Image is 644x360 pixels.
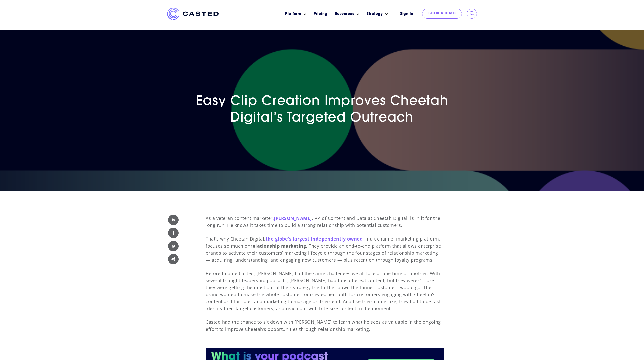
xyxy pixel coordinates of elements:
p: That’s why Cheetah Digital, , multichannel marketing platform, focuses so much on . They provide ... [206,235,444,263]
img: Casted_Logo_Horizontal_FullColor_PUR_BLUE [167,8,219,20]
a: Pricing [314,11,327,17]
img: Linked [168,215,179,225]
a: Book a Demo [422,9,462,19]
nav: Main menu [226,8,391,20]
strong: relationship marketing [250,243,306,249]
img: Twitter [168,241,179,251]
p: Before finding Casted, [PERSON_NAME] had the same challenges we all face at one time or another. ... [206,270,444,312]
a: Sign In [394,9,420,19]
span: Easy Clip Creation Improves Cheetah Digital’s Targeted Outreach [196,95,448,125]
p: Casted had the chance to sit down with [PERSON_NAME] to learn what he sees as valuable in the ong... [206,318,444,332]
img: Share [168,254,179,264]
a: Strategy [367,11,383,17]
a: the globe’s largest independently owned [266,236,363,242]
a: Resources [335,11,354,17]
p: As a veteran content marketer, , VP of Content and Data at Cheetah Digital, is in it for the long... [206,215,444,229]
a: Platform [285,11,301,17]
a: [PERSON_NAME] [274,215,312,221]
img: Facebook [168,228,179,238]
input: Submit [470,11,475,16]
